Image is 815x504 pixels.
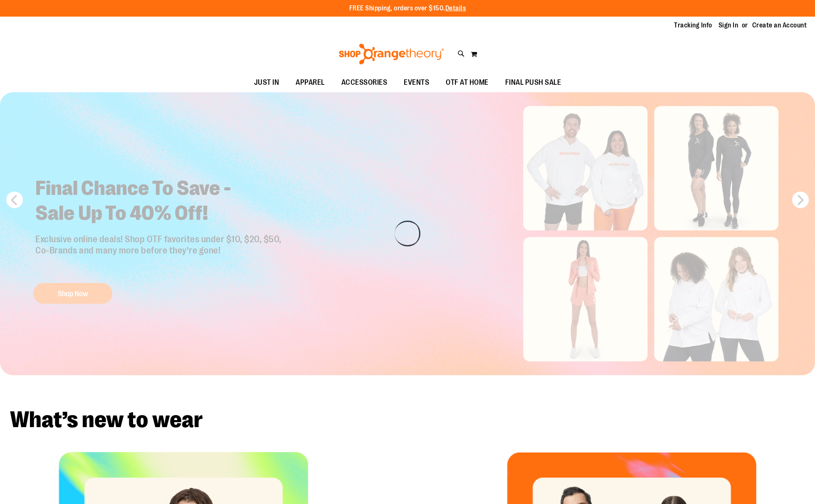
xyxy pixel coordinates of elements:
a: FINAL PUSH SALE [497,73,570,92]
a: Details [445,5,466,12]
img: Shop Orangetheory [338,44,445,64]
span: JUST IN [254,73,279,92]
a: Sign In [719,21,738,30]
span: EVENTS [404,73,429,92]
a: OTF AT HOME [437,73,497,92]
a: ACCESSORIES [333,73,396,92]
span: OTF AT HOME [446,73,489,92]
p: FREE Shipping, orders over $150. [349,4,466,13]
a: Create an Account [752,21,807,30]
a: JUST IN [246,73,288,92]
a: APPAREL [287,73,333,92]
a: Tracking Info [674,21,712,30]
span: APPAREL [296,73,325,92]
span: ACCESSORIES [341,73,388,92]
h2: What’s new to wear [10,408,805,431]
a: EVENTS [395,73,437,92]
span: FINAL PUSH SALE [505,73,561,92]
